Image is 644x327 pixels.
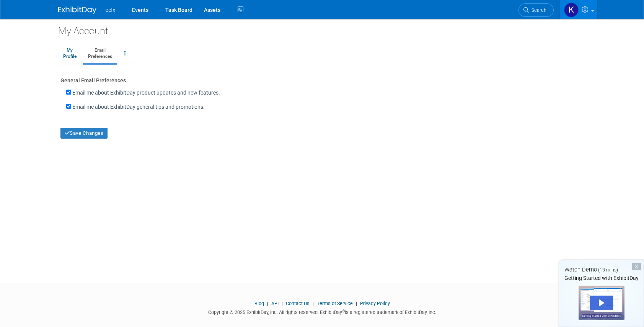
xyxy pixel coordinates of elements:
[72,103,205,111] label: Email me about ExhibitDay general tips and promotions.
[632,263,641,270] div: Dismiss
[311,301,316,306] span: |
[106,7,116,13] span: ecfx
[58,19,586,38] div: My Account
[360,301,390,306] a: Privacy Policy
[83,44,117,63] a: EmailPreferences
[254,301,264,306] a: Blog
[60,75,584,84] div: General Email Preferences
[58,7,96,14] img: ExhibitDay
[60,128,108,139] button: Save Changes
[286,301,310,306] a: Contact Us
[58,44,82,63] a: MyProfile
[317,301,353,306] a: Terms of Service
[590,296,613,310] div: Play
[265,301,270,306] span: |
[271,301,279,306] a: API
[559,274,644,282] div: Getting Started with ExhibitDay
[564,3,579,17] img: Kelly Fahy
[518,3,554,17] a: Search
[354,301,359,306] span: |
[529,7,546,13] span: Search
[342,309,345,313] sup: ®
[280,301,285,306] span: |
[598,267,618,273] span: (13 mins)
[559,266,644,274] div: Watch Demo
[72,89,220,96] label: Email me about ExhibitDay product updates and new features.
